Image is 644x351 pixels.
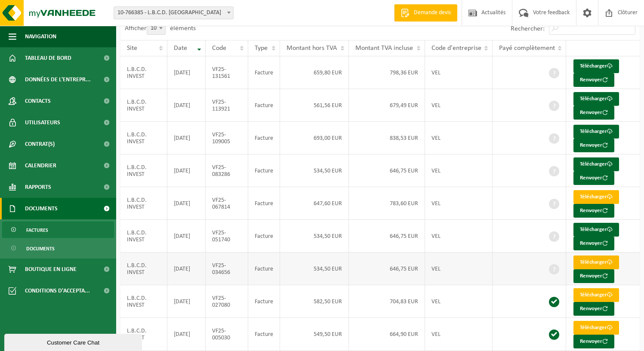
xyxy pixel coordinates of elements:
[280,154,349,187] td: 534,50 EUR
[167,220,206,252] td: [DATE]
[25,280,90,302] span: Conditions d'accepta...
[120,285,167,318] td: L.B.C.D. INVEST
[573,73,614,87] button: Renvoyer
[280,187,349,220] td: 647,60 EUR
[573,335,614,348] button: Renvoyer
[206,56,248,89] td: VF25-131561
[425,89,493,122] td: VEL
[147,22,165,34] span: 10
[248,154,280,187] td: Facture
[25,155,56,176] span: Calendrier
[212,45,226,52] span: Code
[349,220,425,252] td: 646,75 EUR
[248,252,280,285] td: Facture
[573,59,619,73] a: Télécharger
[573,223,619,237] a: Télécharger
[206,122,248,154] td: VF25-109005
[573,92,619,106] a: Télécharger
[573,302,614,316] button: Renvoyer
[26,222,48,238] span: Factures
[25,176,51,198] span: Rapports
[206,187,248,220] td: VF25-067814
[25,259,77,280] span: Boutique en ligne
[25,133,55,155] span: Contrat(s)
[255,45,268,52] span: Type
[425,56,493,89] td: VEL
[573,321,619,335] a: Télécharger
[206,89,248,122] td: VF25-113921
[431,45,481,52] span: Code d'entreprise
[120,187,167,220] td: L.B.C.D. INVEST
[120,89,167,122] td: L.B.C.D. INVEST
[425,252,493,285] td: VEL
[147,22,166,35] span: 10
[167,285,206,318] td: [DATE]
[573,157,619,171] a: Télécharger
[349,187,425,220] td: 783,60 EUR
[573,256,619,269] a: Télécharger
[573,190,619,204] a: Télécharger
[280,56,349,89] td: 659,80 EUR
[167,187,206,220] td: [DATE]
[412,9,453,17] span: Demande devis
[2,222,114,238] a: Factures
[573,288,619,302] a: Télécharger
[167,252,206,285] td: [DATE]
[127,45,137,52] span: Site
[425,122,493,154] td: VEL
[349,285,425,318] td: 704,83 EUR
[248,220,280,252] td: Facture
[280,285,349,318] td: 582,50 EUR
[248,285,280,318] td: Facture
[573,171,614,185] button: Renvoyer
[120,154,167,187] td: L.B.C.D. INVEST
[206,220,248,252] td: VF25-051740
[499,45,555,52] span: Payé complètement
[174,45,187,52] span: Date
[280,318,349,351] td: 549,50 EUR
[425,220,493,252] td: VEL
[120,220,167,252] td: L.B.C.D. INVEST
[511,25,545,32] label: Rechercher:
[25,112,60,133] span: Utilisateurs
[120,122,167,154] td: L.B.C.D. INVEST
[120,318,167,351] td: L.B.C.D. INVEST
[25,26,56,47] span: Navigation
[280,220,349,252] td: 534,50 EUR
[248,122,280,154] td: Facture
[425,285,493,318] td: VEL
[125,25,196,32] label: Afficher éléments
[206,252,248,285] td: VF25-034656
[425,318,493,351] td: VEL
[4,332,144,351] iframe: chat widget
[573,204,614,218] button: Renvoyer
[349,154,425,187] td: 646,75 EUR
[349,252,425,285] td: 646,75 EUR
[394,4,457,22] a: Demande devis
[206,285,248,318] td: VF25-027080
[280,122,349,154] td: 693,00 EUR
[280,252,349,285] td: 534,50 EUR
[349,56,425,89] td: 798,36 EUR
[248,187,280,220] td: Facture
[206,154,248,187] td: VF25-083286
[248,89,280,122] td: Facture
[573,237,614,250] button: Renvoyer
[287,45,337,52] span: Montant hors TVA
[573,106,614,120] button: Renvoyer
[167,122,206,154] td: [DATE]
[425,187,493,220] td: VEL
[349,89,425,122] td: 679,49 EUR
[167,89,206,122] td: [DATE]
[349,318,425,351] td: 664,90 EUR
[25,69,91,90] span: Données de l'entrepr...
[120,56,167,89] td: L.B.C.D. INVEST
[167,56,206,89] td: [DATE]
[114,7,233,19] span: 10-766385 - L.B.C.D. INVEST - MONS
[425,154,493,187] td: VEL
[573,139,614,152] button: Renvoyer
[25,90,51,112] span: Contacts
[25,47,71,69] span: Tableau de bord
[349,122,425,154] td: 838,53 EUR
